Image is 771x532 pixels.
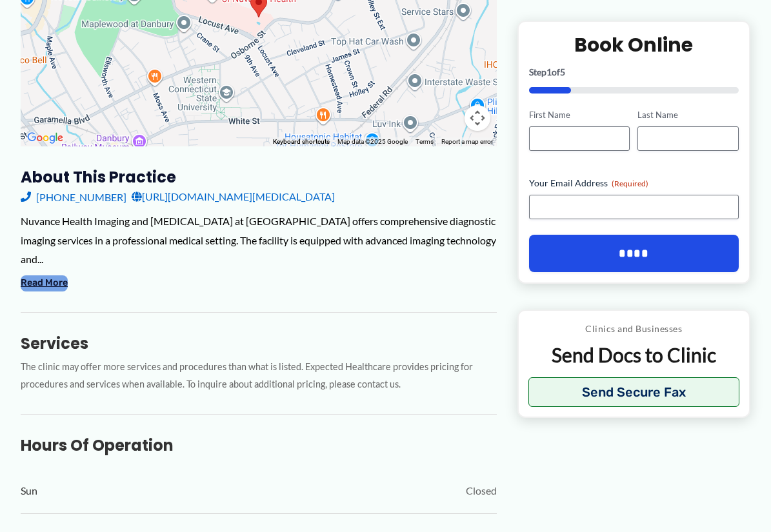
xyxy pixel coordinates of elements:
a: [PHONE_NUMBER] [21,187,126,206]
button: Read More [21,275,68,291]
a: Report a map error [441,138,493,145]
a: Terms [416,138,434,145]
h3: Hours of Operation [21,435,497,455]
span: Map data ©2025 Google [337,138,408,145]
img: Google [24,130,66,146]
span: 1 [546,66,552,77]
span: (Required) [612,179,648,188]
span: Closed [466,481,497,500]
span: Sun [21,481,37,500]
p: Step of [529,68,739,77]
p: Send Docs to Clinic [528,342,739,368]
h2: Book Online [529,32,739,57]
label: Last Name [637,109,738,121]
button: Send Secure Fax [528,377,739,407]
h3: About this practice [21,167,497,187]
h3: Services [21,333,497,353]
label: Your Email Address [529,177,739,190]
button: Map camera controls [465,105,490,131]
div: Nuvance Health Imaging and [MEDICAL_DATA] at [GEOGRAPHIC_DATA] offers comprehensive diagnostic im... [21,212,497,269]
label: First Name [529,109,630,121]
p: Clinics and Businesses [528,320,739,337]
a: Open this area in Google Maps (opens a new window) [24,130,66,146]
a: [URL][DOMAIN_NAME][MEDICAL_DATA] [132,187,335,206]
p: The clinic may offer more services and procedures than what is listed. Expected Healthcare provid... [21,359,497,393]
span: 5 [560,66,565,77]
button: Keyboard shortcuts [273,137,330,146]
